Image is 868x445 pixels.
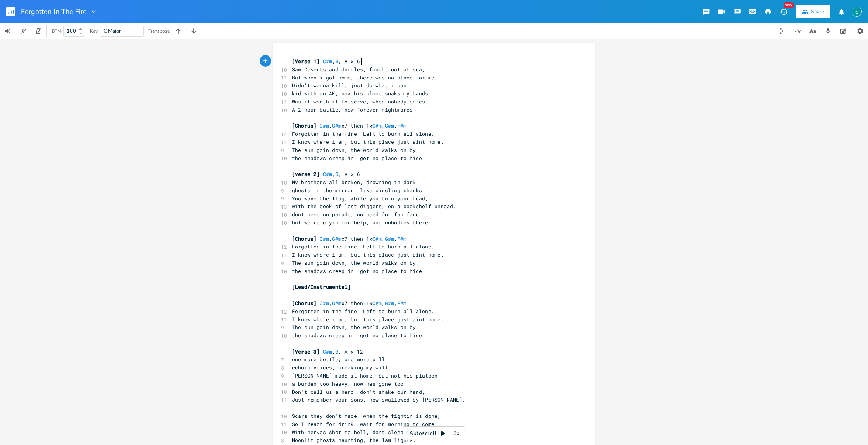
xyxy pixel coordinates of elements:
span: , , A x 6 [292,171,360,178]
span: [Verse 1] [292,58,320,65]
span: F#m [397,300,406,307]
div: BPM [52,29,61,33]
span: C#m [372,235,382,242]
span: Forgotten in the fire, Left to burn all alone. [292,308,434,315]
span: ghosts in the mirror, like circling sharks [292,187,422,194]
span: , x7 then 1x , , [292,300,406,307]
span: Saw Deserts and Jungles, fought out at sea, [292,66,425,73]
span: but we're cryin for help, and nobodies there [292,219,428,226]
span: C#m [372,300,382,307]
span: F#m [397,235,406,242]
span: the shadows creep in, got no place to hide [292,155,422,162]
span: C#m [320,235,329,242]
span: G#m [332,235,341,242]
span: C#m [320,122,329,129]
div: Autoscroll [403,426,465,440]
span: with the book of lost diggers, on a bookshelf unread. [292,203,456,210]
div: Transpose [148,29,170,33]
span: The sun goin down, the world walks on by, [292,324,419,331]
span: I know where i am, but this place just aint home. [292,251,444,258]
div: 3x [449,426,463,440]
span: C#m [320,300,329,307]
span: [Chorus] [292,235,317,242]
span: [verse 2] [292,171,320,178]
span: , , A x 6 [292,58,360,65]
span: My brothers all broken, drowning in dark, [292,179,419,186]
span: [Verse 3] [292,348,320,355]
span: the shadows creep in, got no place to hide [292,332,422,339]
span: [Lead/Instrumental] [292,283,351,290]
span: B [335,348,338,355]
span: kid with an AK, now his blood soaks my hands [292,90,428,97]
span: C#m [372,122,382,129]
span: B [335,58,338,65]
span: G#m [332,300,341,307]
div: Key [90,29,98,33]
span: So I reach for drink, wait for morning to come. [292,421,437,428]
span: With nerves shot to hell, dont sleep many nights, [292,429,444,436]
span: [Chorus] [292,300,317,307]
span: I know where i am, but this place just aint home. [292,138,444,145]
span: You wave the flag, while you turn your head, [292,195,428,202]
span: Scars they don’t fade, when the fightin is done, [292,412,441,419]
div: New [784,2,794,8]
span: G#m [332,122,341,129]
span: a burden too heavy, now hes gone too [292,380,403,387]
span: G#m [385,122,394,129]
span: C#m [323,58,332,65]
span: dont need no parade, no need for fan fare [292,211,419,218]
span: The sun goin down, the world walks on by, [292,147,419,154]
span: I know where i am, but this place just aint home. [292,316,444,323]
span: C#m [323,348,332,355]
span: C#m [323,171,332,178]
span: G#m [385,235,394,242]
span: , x7 then 1x , , [292,122,406,129]
span: , , A x 12 [292,348,363,355]
span: echoin voices, breaking my will. [292,364,391,371]
img: Stevie Jay [852,7,862,17]
span: Just remember your sons, now swallowed by [PERSON_NAME]. [292,396,465,403]
span: , x7 then 1x , , [292,235,406,242]
span: [PERSON_NAME] made it home, but not his platoon [292,372,437,379]
span: Forgotten In The Fire [21,8,87,15]
span: one more bottle, one more pill, [292,356,388,363]
span: The sun goin down, the world walks on by, [292,259,419,266]
button: Share [796,5,830,18]
button: New [776,5,791,19]
div: Share [811,8,824,15]
span: the shadows creep in, got no place to hide [292,267,422,274]
span: F#m [397,122,406,129]
span: G#m [385,300,394,307]
span: Didn't wanna kill, just do what i can [292,82,406,89]
span: A 2 hour battle, now forever nightmares [292,106,413,113]
span: [Chorus] [292,122,317,129]
span: But when i got home, there was no place for me [292,74,434,81]
span: C Major [103,28,121,34]
span: Forgotten in the fire, Left to burn all alone. [292,243,434,250]
span: B [335,171,338,178]
span: Don’t call us a hero, don’t shake our hand, [292,388,425,395]
span: Moonlit ghosts haunting, the 1am lights. [292,436,416,443]
span: Was it worth it to serve, when nobody cares [292,98,425,105]
span: Forgotten in the fire, Left to burn all alone. [292,130,434,137]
